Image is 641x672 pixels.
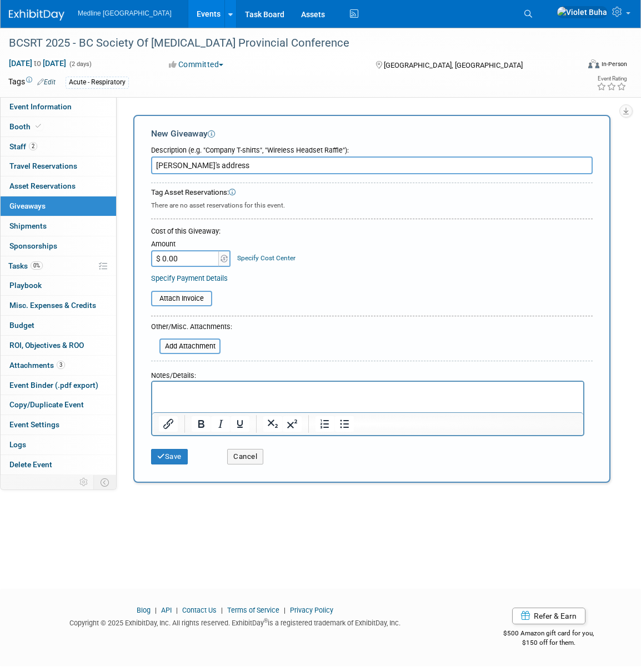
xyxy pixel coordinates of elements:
span: | [218,606,226,614]
a: API [161,606,172,614]
a: Privacy Policy [290,606,333,614]
span: Attachments [9,361,65,370]
a: Asset Reservations [1,176,116,196]
button: Italic [211,416,230,432]
div: Amount [151,239,232,250]
a: Booth [1,117,116,137]
a: Misc. Expenses & Credits [1,296,116,315]
span: Copy/Duplicate Event [9,400,84,409]
span: Asset Reservations [9,181,76,190]
span: 2 [29,142,37,150]
a: Terms of Service [227,606,279,614]
div: Other/Misc. Attachments: [151,322,232,335]
a: Refer & Earn [512,608,585,624]
span: Giveaways [9,201,46,210]
a: Travel Reservations [1,156,116,176]
img: ExhibitDay [9,9,64,21]
div: Description (e.g. "Company T-shirts", "Wireless Headset Raffle"): [151,140,593,155]
span: | [281,606,288,614]
span: Sponsorships [9,241,57,250]
button: Numbered list [316,416,334,432]
div: BCSRT 2025 - BC Society Of [MEDICAL_DATA] Provincial Conference [5,33,567,53]
div: $500 Amazon gift card for you, [479,622,619,647]
button: Bullet list [335,416,354,432]
button: Committed [165,59,228,70]
a: Specify Payment Details [151,274,228,282]
td: Toggle Event Tabs [94,475,117,489]
a: Specify Cost Center [237,254,296,262]
span: Event Settings [9,420,59,429]
i: Booth reservation complete [36,123,41,129]
a: Delete Event [1,455,116,474]
span: Delete Event [9,460,52,469]
button: Save [151,449,188,464]
span: Playbook [9,281,42,290]
div: Event Rating [597,76,627,82]
a: Sponsorships [1,236,116,256]
button: Insert/edit link [159,416,178,432]
div: New Giveaway [151,128,593,140]
button: Underline [231,416,249,432]
div: Acute - Respiratory [66,77,129,88]
span: Budget [9,321,34,330]
iframe: Rich Text Area [152,382,583,412]
span: Logs [9,440,26,449]
span: (2 days) [68,60,92,68]
span: [DATE] [DATE] [8,58,67,68]
a: Copy/Duplicate Event [1,395,116,415]
div: Event Format [531,58,627,74]
div: Notes/Details: [151,366,584,381]
div: $150 off for them. [479,638,619,648]
sup: ® [264,618,268,624]
a: Event Binder (.pdf export) [1,376,116,395]
a: Budget [1,316,116,335]
a: Shipments [1,216,116,236]
button: Superscript [283,416,302,432]
td: Personalize Event Tab Strip [74,475,94,489]
a: Blog [137,606,151,614]
img: Violet Buha [557,6,608,18]
a: Tasks0% [1,256,116,276]
span: Medline [GEOGRAPHIC_DATA] [78,9,172,17]
span: to [32,59,43,68]
a: Contact Us [182,606,217,614]
span: Tasks [8,261,43,270]
a: Attachments3 [1,356,116,375]
span: [GEOGRAPHIC_DATA], [GEOGRAPHIC_DATA] [384,61,523,69]
a: Event Settings [1,415,116,434]
span: | [152,606,159,614]
span: Misc. Expenses & Credits [9,301,96,310]
span: Event Information [9,102,72,111]
button: Bold [192,416,211,432]
div: Cost of this Giveaway: [151,226,593,236]
span: Event Binder (.pdf export) [9,381,98,390]
a: Staff2 [1,137,116,156]
a: Edit [37,78,56,86]
a: Event Information [1,97,116,117]
a: Giveaways [1,196,116,216]
span: ROI, Objectives & ROO [9,341,84,350]
td: Tags [8,76,56,89]
span: 3 [57,361,65,369]
button: Cancel [227,449,263,464]
div: There are no asset reservations for this event. [151,198,593,210]
span: Shipments [9,221,47,230]
a: ROI, Objectives & ROO [1,336,116,355]
span: | [173,606,181,614]
span: 0% [31,261,43,270]
div: Tag Asset Reservations: [151,188,593,198]
span: Travel Reservations [9,161,77,170]
span: Booth [9,122,43,131]
img: Format-Inperson.png [588,59,599,68]
a: Logs [1,435,116,454]
button: Subscript [263,416,282,432]
div: Copyright © 2025 ExhibitDay, Inc. All rights reserved. ExhibitDay is a registered trademark of Ex... [8,615,462,628]
a: Playbook [1,276,116,295]
div: In-Person [601,60,627,68]
span: Staff [9,142,37,151]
